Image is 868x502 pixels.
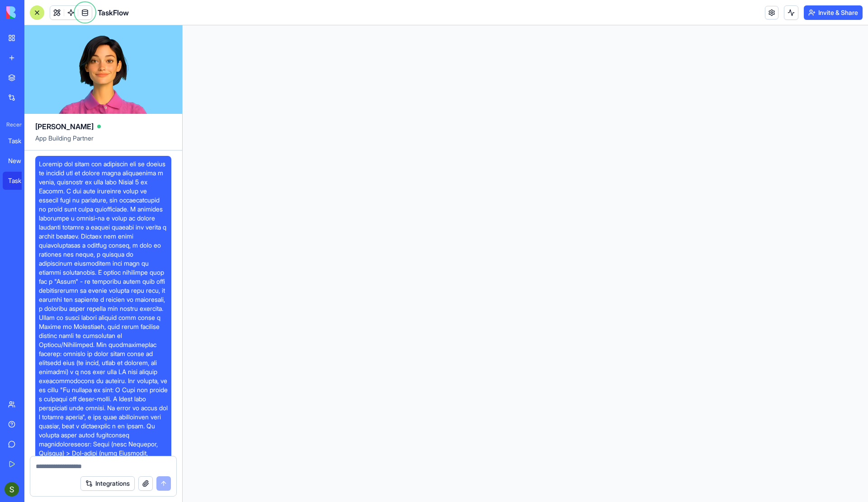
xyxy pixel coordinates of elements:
[804,5,863,20] button: Invite & Share
[3,132,39,150] a: Task Manager
[5,482,19,497] img: ACg8ocIT3-D9BvvDPwYwyhjxB4gepBVEZMH-pp_eVw7Khuiwte3XLw=s96-c
[35,121,94,132] span: [PERSON_NAME]
[98,7,129,18] span: TaskFlow
[8,176,33,185] div: TaskFlow
[3,152,39,170] a: New App
[35,134,171,150] span: App Building Partner
[6,6,62,19] img: logo
[8,156,33,165] div: New App
[8,136,33,145] div: Task Manager
[80,476,135,491] button: Integrations
[3,172,39,190] a: TaskFlow
[3,121,22,128] span: Recent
